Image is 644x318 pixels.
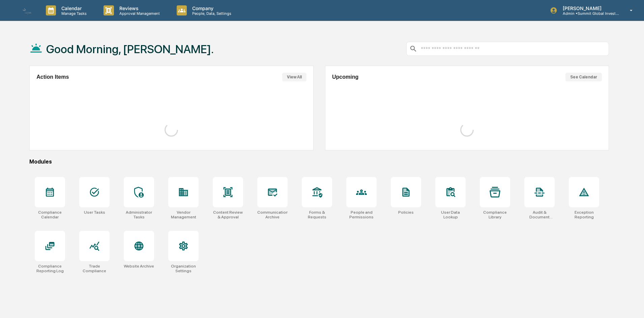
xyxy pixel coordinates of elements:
div: Compliance Calendar [35,210,65,219]
button: View All [282,73,306,81]
p: Manage Tasks [56,11,90,16]
div: Administrator Tasks [124,210,154,219]
div: Organization Settings [168,264,199,273]
div: Communications Archive [257,210,288,219]
div: Policies [398,210,414,215]
p: People, Data, Settings [187,11,235,16]
p: Admin • Summit Global Investments [557,11,620,16]
div: Vendor Management [168,210,199,219]
div: User Tasks [84,210,105,215]
div: People and Permissions [346,210,377,219]
p: Approval Management [114,11,163,16]
div: Trade Compliance [79,264,110,273]
p: Reviews [114,5,163,11]
img: logo [16,5,32,15]
div: User Data Lookup [435,210,466,219]
p: Company [187,5,235,11]
div: Content Review & Approval [213,210,243,219]
div: Website Archive [124,264,154,269]
div: Compliance Library [480,210,510,219]
h2: Upcoming [332,74,358,80]
div: Forms & Requests [302,210,332,219]
button: See Calendar [565,73,602,81]
p: Calendar [56,5,90,11]
h2: Action Items [36,74,69,80]
div: Compliance Reporting Log [35,264,65,273]
div: Modules [29,158,609,165]
div: Exception Reporting [569,210,599,219]
div: Audit & Document Logs [524,210,555,219]
h1: Good Morning, [PERSON_NAME]. [46,42,214,56]
p: [PERSON_NAME] [557,5,620,11]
